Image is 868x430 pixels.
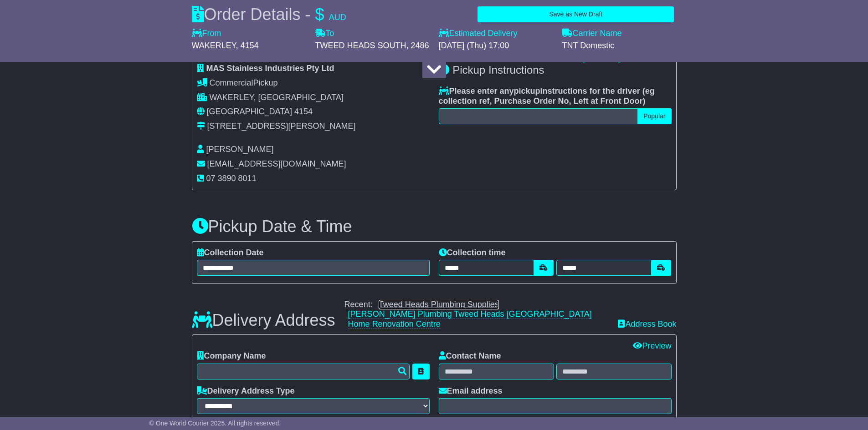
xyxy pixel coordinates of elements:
label: From [192,29,221,39]
label: Company Name [197,351,266,361]
label: Estimated Delivery [439,29,553,39]
label: Please enter any instructions for the driver ( ) [439,86,672,106]
div: [DATE] (Thu) 17:00 [439,41,553,51]
span: 4154 [294,107,313,116]
label: Carrier Name [562,29,622,39]
span: eg collection ref, Purchase Order No, Left at Front Door [439,86,655,106]
label: To [315,29,334,39]
span: $ [315,5,324,24]
div: TNT Domestic [562,41,677,51]
div: [STREET_ADDRESS][PERSON_NAME] [207,121,356,132]
span: WAKERLEY, [GEOGRAPHIC_DATA] [210,93,344,102]
a: Address Book [618,319,676,329]
span: , 4154 [236,41,259,50]
span: WAKERLEY [192,41,236,50]
label: Email address [439,386,503,396]
a: Home Renovation Centre [348,319,441,329]
span: © One World Courier 2025. All rights reserved. [149,420,281,427]
div: Recent: [344,300,609,329]
span: TWEED HEADS SOUTH [315,41,406,50]
a: Preview [633,341,671,350]
span: [GEOGRAPHIC_DATA] [207,107,292,116]
span: [PERSON_NAME] [206,145,274,154]
span: Commercial [210,78,253,87]
span: , 2486 [406,41,429,50]
label: Collection time [439,248,506,258]
span: [EMAIL_ADDRESS][DOMAIN_NAME] [207,159,346,168]
label: Contact Name [439,351,501,361]
button: Save as New Draft [478,6,674,22]
a: [PERSON_NAME] Plumbing Tweed Heads [GEOGRAPHIC_DATA] [348,309,592,319]
button: Popular [637,108,671,124]
span: AUD [329,13,346,22]
h3: Pickup Date & Time [192,218,677,236]
span: 07 3890 8011 [206,174,257,183]
label: Collection Date [197,248,264,258]
a: Tweed Heads Plumbing Supplies [379,300,499,309]
div: Order Details - [192,5,346,24]
label: Delivery Address Type [197,386,295,396]
h3: Delivery Address [192,311,335,329]
span: pickup [514,86,540,96]
div: Pickup [197,78,430,88]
